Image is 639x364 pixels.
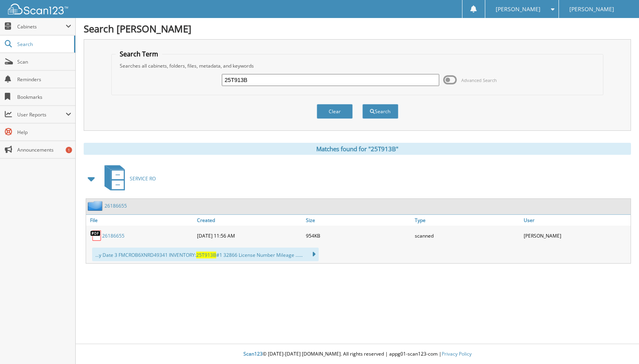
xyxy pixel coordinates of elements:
div: ...y Date 3 FMCROB6XNRD49341 INVENTORY: #1 32866 License Number Mileage ...... [92,248,319,261]
a: SERVICE RO [100,163,156,194]
a: Size [304,215,413,226]
span: [PERSON_NAME] [569,7,614,12]
iframe: Chat Widget [599,326,639,364]
h1: Search [PERSON_NAME] [84,22,631,35]
span: [PERSON_NAME] [496,7,541,12]
span: SERVICE RO [130,175,156,182]
span: Search [17,41,70,48]
span: Bookmarks [17,94,71,100]
img: folder2.png [88,201,104,211]
div: © [DATE]-[DATE] [DOMAIN_NAME]. All rights reserved | appg01-scan123-com | [76,344,639,364]
a: Privacy Policy [442,350,472,357]
div: scanned [413,228,522,244]
span: Scan [17,58,71,65]
button: Search [362,104,398,119]
img: PDF.png [90,230,102,242]
a: User [522,215,631,226]
a: 26186655 [102,232,125,239]
div: Searches all cabinets, folders, files, metadata, and keywords [116,62,599,69]
legend: Search Term [116,50,162,58]
div: 954KB [304,228,413,244]
a: File [86,215,195,226]
div: [DATE] 11:56 AM [195,228,304,244]
span: 25T913B [196,252,216,258]
img: scan123-logo-white.svg [8,4,68,14]
span: Scan123 [243,350,263,357]
span: Help [17,129,71,136]
a: 26186655 [104,202,127,209]
button: Clear [317,104,353,119]
div: 1 [66,147,72,153]
span: Cabinets [17,23,66,30]
span: User Reports [17,111,66,118]
div: [PERSON_NAME] [522,228,631,244]
span: Announcements [17,146,71,153]
span: Reminders [17,76,71,83]
span: Advanced Search [461,77,497,83]
div: Matches found for "25T913B" [84,143,631,155]
a: Created [195,215,304,226]
a: Type [413,215,522,226]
